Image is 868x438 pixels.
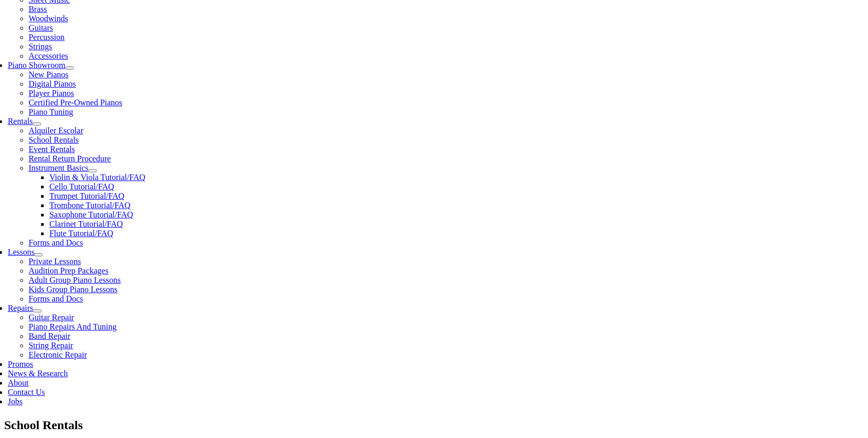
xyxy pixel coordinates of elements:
[29,5,47,13] a: Brass
[8,92,81,100] span: Document Properties…
[8,360,33,368] a: Promos
[8,248,35,256] a: Lessons
[4,113,26,124] button: Find
[29,313,74,322] a: Guitar Repair
[8,71,59,78] span: Go to First Page
[17,49,59,58] label: Highlight all
[8,60,67,67] span: Presentation Mode
[34,253,43,256] button: Open submenu of Lessons
[65,66,74,70] button: Open submenu of Piano Showroom
[129,60,160,67] span: Download
[8,397,22,406] a: Jobs
[29,238,83,247] a: Forms and Docs
[49,182,114,191] a: Cello Tutorial/FAQ
[29,257,81,266] a: Private Lessons
[8,378,29,387] a: About
[29,79,76,88] span: Digital Pianos
[49,201,130,210] a: Trombone Tutorial/FAQ
[49,191,124,200] a: Trumpet Tutorial/FAQ
[166,59,211,67] a: Current View
[4,417,864,434] section: Page Title Bar
[8,369,68,378] a: News & Research
[4,37,27,48] button: Next
[29,70,69,79] a: New Pianos
[125,58,164,69] button: Download
[29,285,117,294] a: Kids Group Piano Lessons
[8,304,33,312] a: Repairs
[29,126,83,135] a: Alquiler Escolar
[8,117,33,126] a: Rentals
[29,98,122,107] span: Certified Pre-Owned Pianos
[73,49,111,58] label: Match case
[121,6,159,13] span: Attachments
[4,80,70,91] button: Text Selection Tool
[4,69,63,80] button: Go to First Page
[29,42,52,51] a: Strings
[29,332,70,340] span: Band Repair
[72,80,112,91] button: Hand Tool
[33,309,42,312] button: Open submenu of Repairs
[4,15,96,26] input: Find
[8,61,65,70] a: Piano Showroom
[73,58,98,69] button: Open
[29,107,73,116] span: Piano Tuning
[29,276,121,284] span: Adult Group Piano Lessons
[29,163,88,172] span: Instrument Basics
[29,341,73,350] a: String Repair
[4,417,864,434] h1: School Rentals
[29,135,78,144] a: School Rentals
[4,124,40,134] button: Previous
[4,102,59,113] button: Toggle Sidebar
[29,14,68,23] a: Woodwinds
[49,229,113,238] a: Flute Tutorial/FAQ
[49,210,133,219] a: Saxophone Tutorial/FAQ
[88,169,97,172] button: Open submenu of Instrument Basics
[29,89,74,98] a: Player Pianos
[8,388,45,396] a: Contact Us
[76,81,108,89] span: Hand Tool
[65,69,123,80] button: Go to Last Page
[29,350,87,359] a: Electronic Repair
[4,91,85,102] button: Document Properties…
[29,33,64,42] a: Percussion
[29,145,75,154] a: Event Rentals
[29,51,68,60] a: Accessories
[29,154,111,163] a: Rental Return Procedure
[29,322,116,331] span: Piano Repairs And Tuning
[29,23,53,32] a: Guitars
[49,220,123,228] a: Clarinet Tutorial/FAQ
[4,26,40,37] button: Previous
[77,60,94,67] span: Open
[49,173,146,182] a: Violin & Viola Tutorial/FAQ
[29,294,83,303] a: Forms and Docs
[8,81,66,89] span: Text Selection Tool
